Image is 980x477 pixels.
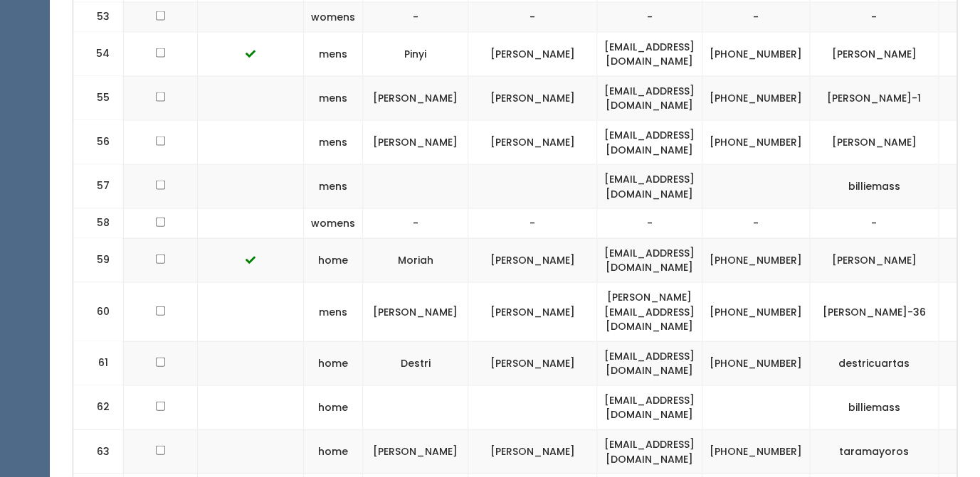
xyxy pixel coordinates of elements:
[810,76,939,120] td: [PERSON_NAME]-1
[468,120,597,164] td: [PERSON_NAME]
[597,283,702,342] td: [PERSON_NAME][EMAIL_ADDRESS][DOMAIN_NAME]
[304,32,363,76] td: mens
[597,430,702,474] td: [EMAIL_ADDRESS][DOMAIN_NAME]
[73,3,123,33] td: 53
[363,120,468,164] td: [PERSON_NAME]
[810,209,939,239] td: -
[702,283,810,342] td: [PHONE_NUMBER]
[468,430,597,474] td: [PERSON_NAME]
[73,341,123,385] td: 61
[363,238,468,282] td: Moriah
[73,209,123,239] td: 58
[363,209,468,239] td: -
[597,76,702,120] td: [EMAIL_ADDRESS][DOMAIN_NAME]
[363,283,468,342] td: [PERSON_NAME]
[468,76,597,120] td: [PERSON_NAME]
[304,165,363,209] td: mens
[597,341,702,385] td: [EMAIL_ADDRESS][DOMAIN_NAME]
[810,3,939,33] td: -
[73,283,123,342] td: 60
[702,238,810,282] td: [PHONE_NUMBER]
[810,32,939,76] td: [PERSON_NAME]
[810,238,939,282] td: [PERSON_NAME]
[597,3,702,33] td: -
[810,430,939,474] td: taramayoros
[304,283,363,342] td: mens
[73,120,123,164] td: 56
[304,120,363,164] td: mens
[304,3,363,33] td: womens
[702,209,810,239] td: -
[73,238,123,282] td: 59
[73,32,123,76] td: 54
[702,120,810,164] td: [PHONE_NUMBER]
[304,76,363,120] td: mens
[597,32,702,76] td: [EMAIL_ADDRESS][DOMAIN_NAME]
[597,120,702,164] td: [EMAIL_ADDRESS][DOMAIN_NAME]
[702,341,810,385] td: [PHONE_NUMBER]
[304,341,363,385] td: home
[468,341,597,385] td: [PERSON_NAME]
[702,3,810,33] td: -
[73,76,123,120] td: 55
[468,238,597,282] td: [PERSON_NAME]
[468,3,597,33] td: -
[597,238,702,282] td: [EMAIL_ADDRESS][DOMAIN_NAME]
[73,385,123,429] td: 62
[363,32,468,76] td: Pinyi
[304,209,363,239] td: womens
[810,283,939,342] td: [PERSON_NAME]-36
[702,76,810,120] td: [PHONE_NUMBER]
[363,430,468,474] td: [PERSON_NAME]
[810,385,939,429] td: billiemass
[468,209,597,239] td: -
[73,430,123,474] td: 63
[363,76,468,120] td: [PERSON_NAME]
[73,165,123,209] td: 57
[597,165,702,209] td: [EMAIL_ADDRESS][DOMAIN_NAME]
[304,238,363,282] td: home
[304,385,363,429] td: home
[304,430,363,474] td: home
[597,385,702,429] td: [EMAIL_ADDRESS][DOMAIN_NAME]
[597,209,702,239] td: -
[363,3,468,33] td: -
[702,430,810,474] td: [PHONE_NUMBER]
[363,341,468,385] td: Destri
[702,32,810,76] td: [PHONE_NUMBER]
[468,283,597,342] td: [PERSON_NAME]
[468,32,597,76] td: [PERSON_NAME]
[810,120,939,164] td: [PERSON_NAME]
[810,165,939,209] td: billiemass
[810,341,939,385] td: destricuartas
